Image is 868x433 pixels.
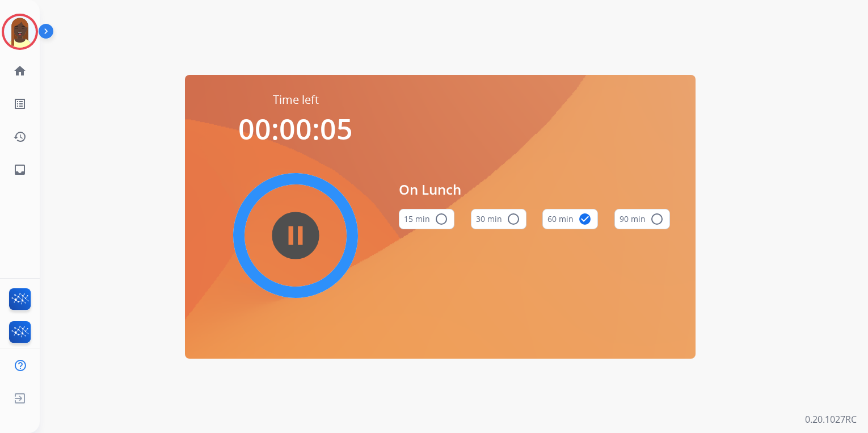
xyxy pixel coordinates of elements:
img: avatar [4,16,36,48]
mat-icon: radio_button_unchecked [650,212,664,226]
span: 00:00:05 [238,110,353,148]
mat-icon: radio_button_unchecked [507,212,520,226]
mat-icon: radio_button_unchecked [435,212,448,226]
button: 60 min [542,209,598,229]
span: Time left [273,92,319,108]
mat-icon: inbox [13,163,27,176]
button: 15 min [399,209,454,229]
span: On Lunch [399,179,670,200]
mat-icon: home [13,64,27,78]
mat-icon: check_circle [578,212,592,226]
mat-icon: pause_circle_filled [289,229,302,242]
p: 0.20.1027RC [805,413,857,426]
button: 30 min [471,209,526,229]
mat-icon: history [13,130,27,144]
mat-icon: list_alt [13,97,27,111]
button: 90 min [614,209,670,229]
